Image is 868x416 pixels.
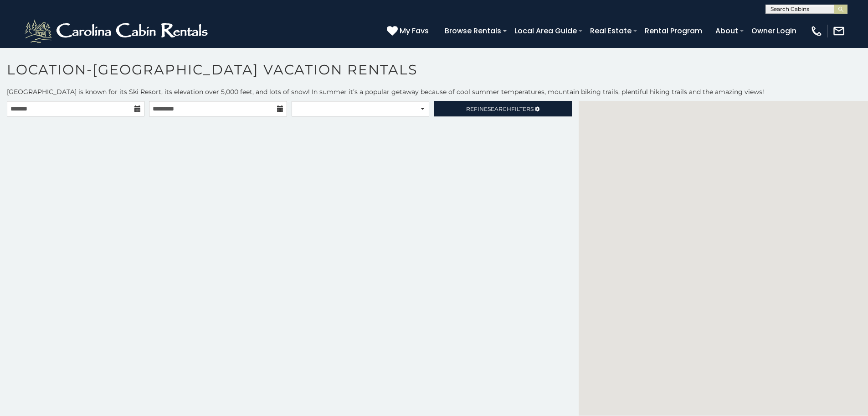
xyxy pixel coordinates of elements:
[488,105,511,112] span: Search
[434,101,571,116] a: RefineSearchFilters
[400,25,429,37] span: My Favs
[832,25,845,37] img: mail-regular-white.png
[586,23,636,39] a: Real Estate
[387,25,431,37] a: My Favs
[440,23,506,39] a: Browse Rentals
[747,23,801,39] a: Owner Login
[23,17,212,45] img: White-1-2.png
[640,23,707,39] a: Rental Program
[510,23,581,39] a: Local Area Guide
[466,105,534,112] span: Refine Filters
[711,23,743,39] a: About
[810,25,823,37] img: phone-regular-white.png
